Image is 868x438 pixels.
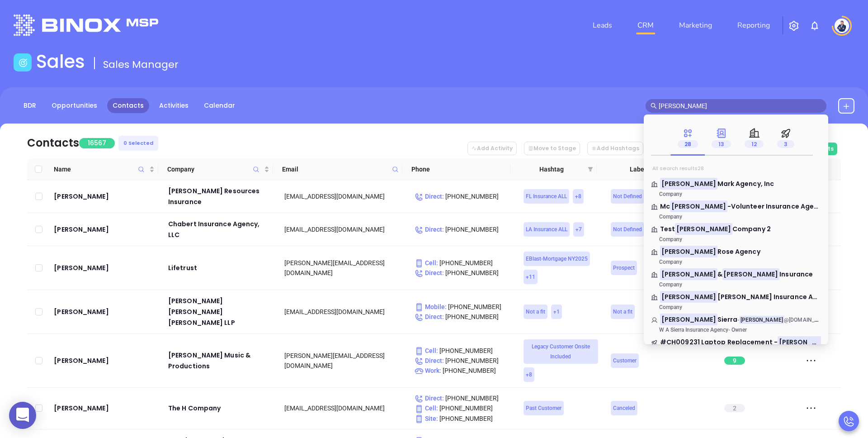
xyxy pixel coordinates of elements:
[589,16,616,34] a: Leads
[651,292,821,297] p: Walter O Rogers Insurance Agency LLC
[724,404,745,412] span: 2
[284,258,402,278] div: [PERSON_NAME][EMAIL_ADDRESS][DOMAIN_NAME]
[46,98,103,113] a: Opportunities
[415,346,511,356] p: [PHONE_NUMBER]
[809,20,820,31] img: iconNotification
[54,403,156,414] div: [PERSON_NAME]
[284,307,402,317] div: [EMAIL_ADDRESS][DOMAIN_NAME]
[722,268,780,280] mark: [PERSON_NAME]
[717,270,722,279] span: &
[54,262,156,273] div: [PERSON_NAME]
[717,247,760,256] span: Rose Agency
[54,355,156,366] div: [PERSON_NAME]
[415,259,438,267] span: Cell :
[415,191,511,201] p: [PHONE_NUMBER]
[745,140,764,148] span: 12
[660,202,670,211] span: Mc
[168,219,272,240] a: Chabert Insurance Agency, LLC
[168,262,272,273] div: Lifetrust
[284,191,402,201] div: [EMAIL_ADDRESS][DOMAIN_NAME]
[586,162,595,176] span: filter
[651,338,821,342] p: #CH009231 Laptop Replacement - Walter Hauser
[659,101,821,111] input: Search…
[670,200,727,212] mark: [PERSON_NAME]
[724,357,745,365] span: 9
[54,191,156,202] div: [PERSON_NAME]
[660,268,717,280] mark: [PERSON_NAME]
[651,224,821,229] p: Test Walter Company 2
[526,224,567,234] span: LA Insurance ALL
[651,224,821,243] a: Test[PERSON_NAME]Company 2Company
[777,140,794,148] span: 3
[739,316,784,324] mark: [PERSON_NAME]
[588,167,593,172] span: filter
[526,370,532,380] span: + 8
[651,315,821,333] a: [PERSON_NAME]Sierra-[PERSON_NAME]@[DOMAIN_NAME]W A Sierra Insurance Agency- Owner
[415,414,511,424] p: [PHONE_NUMBER]
[660,246,717,257] mark: [PERSON_NAME]
[519,164,584,174] span: Hashtag
[576,224,582,234] span: + 7
[168,403,272,414] a: The H Company
[651,292,821,310] a: [PERSON_NAME][PERSON_NAME] Insurance Agency LLCCompany
[167,164,263,174] span: Company
[284,351,402,371] div: [PERSON_NAME][EMAIL_ADDRESS][DOMAIN_NAME]
[651,338,821,356] a: #CH009231 Laptop Replacement -[PERSON_NAME]
[14,14,158,36] img: logo
[613,191,642,201] span: Not Defined
[717,315,738,324] span: Sierra
[415,403,511,413] p: [PHONE_NUMBER]
[168,295,272,328] a: [PERSON_NAME] [PERSON_NAME] [PERSON_NAME] LLP
[835,19,849,33] img: user
[526,307,545,317] span: Not a fit
[651,270,821,288] a: [PERSON_NAME]&[PERSON_NAME]InsuranceCompany
[415,356,511,366] p: [PHONE_NUMBER]
[651,281,787,288] p: Company
[284,403,402,413] div: [EMAIL_ADDRESS][DOMAIN_NAME]
[415,302,511,312] p: [PHONE_NUMBER]
[415,366,511,376] p: [PHONE_NUMBER]
[415,303,447,310] span: Mobile :
[606,164,670,174] span: Label
[651,191,787,197] p: Company
[651,179,821,197] a: [PERSON_NAME]Mark Agency, IncCompany
[784,315,831,324] span: @[DOMAIN_NAME]
[526,191,567,201] span: FL Insurance ALL
[660,314,717,325] mark: [PERSON_NAME]
[651,327,787,333] p: - Owner
[27,135,79,151] div: Contacts
[651,247,821,252] p: Walter Rose Agency
[651,270,821,274] p: Walter & Walter Insurance
[103,57,179,71] span: Sales Manager
[779,270,813,279] span: Insurance
[526,342,596,362] span: Legacy Customer Onsite Included
[54,306,156,317] a: [PERSON_NAME]
[50,159,158,180] th: Name
[712,140,731,148] span: 13
[415,393,511,403] p: [PHONE_NUMBER]
[651,103,657,109] span: search
[402,159,510,180] th: Phone
[284,224,402,234] div: [EMAIL_ADDRESS][DOMAIN_NAME]
[54,164,147,174] span: Name
[675,16,716,34] a: Marketing
[613,307,632,317] span: Not a fit
[415,405,438,412] span: Cell :
[415,226,444,233] span: Direct :
[526,403,561,413] span: Past Customer
[651,304,787,310] p: Company
[158,159,274,180] th: Company
[168,186,272,207] a: [PERSON_NAME] Resources Insurance
[415,367,441,374] span: Work :
[168,350,272,371] div: [PERSON_NAME] Music & Productions
[651,247,821,265] a: [PERSON_NAME]Rose AgencyCompany
[54,224,156,235] a: [PERSON_NAME]
[575,191,581,201] span: + 8
[553,307,560,317] span: + 1
[415,224,511,234] p: [PHONE_NUMBER]
[652,165,704,172] span: All search results 28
